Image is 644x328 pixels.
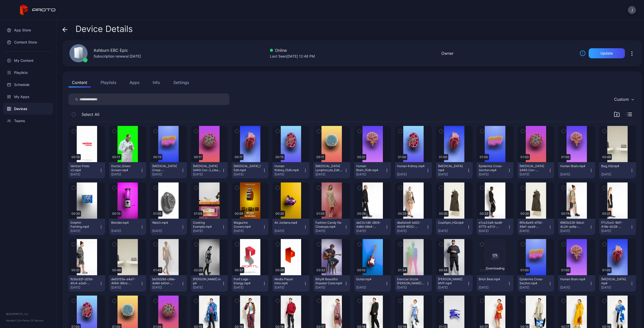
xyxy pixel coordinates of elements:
div: 6963b326-6dcd-4c24-ae8a-177dafdfbb57.mp4 [560,221,588,229]
div: [DATE] [519,172,548,176]
div: Human Heart.mp4 [601,277,629,285]
button: Human Brain.mp4[DATE] [558,275,595,292]
div: Last Seen [DATE] 12:48 PM [270,53,315,59]
div: T-Cell Lymphocyte_Edit.mp4 [315,164,343,172]
div: [DATE] [560,229,589,233]
button: da03c1d6-2809-4d8d-b6b4-242c63742140.mp4[DATE] [354,219,391,235]
div: [DATE] [70,229,99,233]
button: Human Kidney.mp4[DATE] [395,162,432,178]
div: Air Jordans.mp4 [274,221,302,225]
button: Epidermis Cross-Section.mp4[DATE] [517,275,554,292]
button: 6f5c6a49-d782-49e1-aea8-e29103a1d3eb.mp4[DATE] [517,219,554,235]
div: Human Kidney.mp4 [397,164,425,168]
div: Bag_HQ.mp4 [601,164,629,168]
div: [DATE] [397,172,426,176]
button: Verizon Proto v2.mp4[DATE] [68,162,105,178]
div: [DATE] [479,229,507,233]
button: f71cfce3-9bf1-418e-b028-c5fbb2ba2d4a.mp4[DATE] [599,219,636,235]
div: Media Player Intro.mp4 [274,277,302,285]
div: [DATE] [519,229,548,233]
div: Epidermis Cross-Section_1Edit.mp4 [152,164,180,172]
div: [DATE] [152,229,181,233]
div: Human Kidney_1Edit.mp4 [274,164,302,172]
div: [DATE] [274,286,303,290]
div: Brianna Dance.mp4 [193,277,221,285]
button: Human Kidney_1Edit.mp4[DATE] [272,162,309,178]
div: [DATE] [70,286,99,290]
div: Update [600,51,613,55]
div: BillyM Beautiful Disaster Color.mp4 [315,277,343,285]
button: BillyM Beautiful Disaster Color.mp4[DATE] [313,275,350,292]
div: e1ca33a8-bad9-4775-a313-8cfbe0fc2f7c.mp4 [479,221,506,229]
button: Bag_HQ.mp4[DATE] [599,162,636,178]
div: [DATE] [315,286,344,290]
div: [DATE] [315,229,344,233]
div: Devices [3,103,53,115]
button: [PERSON_NAME].mp4[DATE] [191,275,228,292]
div: [DATE] [438,286,467,290]
a: Schedule [3,79,53,91]
div: My Content [3,55,53,67]
button: [PERSON_NAME] MVP.mp4[DATE] [436,275,473,292]
button: [MEDICAL_DATA] SARS Cov-2_clean.mp4[DATE] [517,162,554,178]
div: [DATE] [111,229,140,233]
div: Fashion Candy No Closeups.mp4 [315,221,343,229]
button: Brick Bear.mp4[DATE] [477,275,513,292]
button: [MEDICAL_DATA].mp4[DATE] [436,162,473,178]
button: Playlists [97,77,120,87]
div: Settings [173,79,189,85]
div: [DATE] [397,229,426,233]
button: Portl Logo - Energy.mp4[DATE] [232,275,268,292]
div: [DATE] [274,229,303,233]
button: Custom [612,93,636,105]
div: Magazine Covers.mp4 [234,221,261,229]
div: Albert Pujols MVP.mp4 [438,277,466,285]
div: Human Heart_1Edit.mp4 [234,164,261,172]
div: [DATE] [356,172,385,176]
div: [DATE] [315,172,344,176]
div: de63f35a-a4a7-4654-89cb-24e3d7f5fe4b.mp4 [111,277,139,285]
a: My Apps [3,91,53,103]
div: Guitar.mp4 [356,277,384,281]
button: Apps [126,77,143,87]
a: Content Store [3,36,53,48]
div: Info [153,79,160,85]
div: dbafa0e9-bd20-4009-8532-23ec39fd59ac.mp4 [397,221,425,229]
button: 6963b326-6dcd-4c24-ae8a-177dafdfbb57.mp4[DATE] [558,219,595,235]
div: [DATE] [438,229,467,233]
div: Doctor_Green Screen.mp4 [111,164,139,172]
button: Exercise Sizzle [PERSON_NAME].mp4[DATE] [395,275,432,292]
div: [DATE] [111,286,140,290]
div: [DATE] [234,172,262,176]
span: Version 1.13.1 • [6,319,23,322]
div: Covid-19 SARS Cov-2_clean.mp4 [519,164,547,172]
a: Playlists [3,67,53,79]
div: [DATE] [356,286,385,290]
div: Downloading [484,266,506,270]
div: [DATE] [601,286,630,290]
div: [DATE] [274,172,303,176]
div: [DATE] [438,172,467,176]
button: Info [149,77,164,87]
div: Human Brain.mp4 [560,277,588,281]
div: Cooking Example.mp4 [193,221,221,229]
button: dbafa0e9-bd20-4009-8532-23ec39fd59ac.mp4[DATE] [395,219,432,235]
div: da03c1d6-2809-4d8d-b6b4-242c63742140.mp4 [356,221,384,229]
div: [DATE] [193,229,222,233]
text: 0% [493,253,498,257]
button: Watch.mp4[DATE] [150,219,187,235]
button: [MEDICAL_DATA] Lymphocyte_Edit.mp4[DATE] [313,162,350,178]
button: Epidermis Cross-Section.mp4[DATE] [477,162,513,178]
div: App Store [3,24,53,36]
div: [DATE] [601,229,630,233]
div: [DATE] [601,172,630,176]
div: [DATE] [560,172,589,176]
button: Blender.mp4[DATE] [109,219,146,235]
div: f71cfce3-9bf1-418e-b028-c5fbb2ba2d4a.mp4 [601,221,629,229]
div: 6f5c6a49-d782-49e1-aea8-e29103a1d3eb.mp4 [519,221,547,229]
div: [DATE] [356,229,385,233]
div: Custom [614,97,629,102]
